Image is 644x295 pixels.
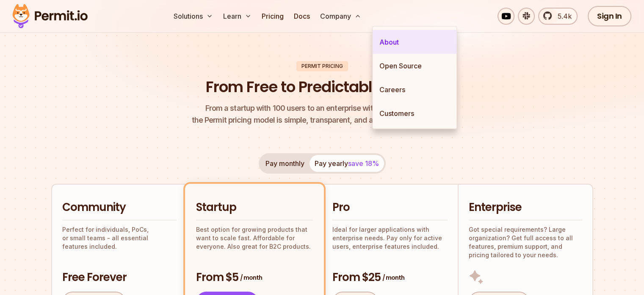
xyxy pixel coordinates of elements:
[332,200,448,215] h2: Pro
[373,54,456,78] a: Open Source
[296,61,348,71] div: Permit Pricing
[192,102,453,114] span: From a startup with 100 users to an enterprise with 1000s of tenants,
[332,270,448,285] h3: From $25
[8,2,91,31] img: Permit logo
[196,200,313,215] h2: Startup
[240,273,262,282] span: / month
[538,8,578,25] a: 5.4k
[382,273,404,282] span: / month
[196,270,313,285] h3: From $5
[332,225,448,251] p: Ideal for larger applications with enterprise needs. Pay only for active users, enterprise featur...
[260,155,310,172] button: Pay monthly
[373,78,456,101] a: Careers
[192,102,453,126] p: the Permit pricing model is simple, transparent, and affordable for everyone.
[373,101,456,125] a: Customers
[196,225,313,251] p: Best option for growing products that want to scale fast. Affordable for everyone. Also great for...
[170,8,216,25] button: Solutions
[62,225,177,251] p: Perfect for individuals, PoCs, or small teams - all essential features included.
[62,270,177,285] h3: Free Forever
[62,200,177,215] h2: Community
[290,8,313,25] a: Docs
[206,76,438,98] h1: From Free to Predictable Scaling
[469,225,582,259] p: Got special requirements? Large organization? Get full access to all features, premium support, a...
[220,8,255,25] button: Learn
[373,30,456,54] a: About
[258,8,287,25] a: Pricing
[588,6,631,26] a: Sign In
[553,11,572,21] span: 5.4k
[317,8,365,25] button: Company
[469,200,582,215] h2: Enterprise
